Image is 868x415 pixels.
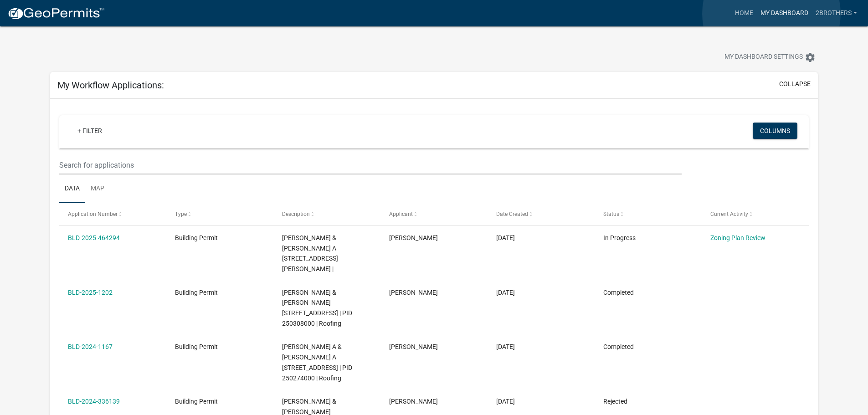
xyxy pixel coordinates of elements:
datatable-header-cell: Description [273,203,380,225]
a: My Dashboard [757,5,812,22]
span: Building Permit [175,343,218,350]
span: 11/26/2024 [496,343,515,350]
span: Completed [603,289,634,296]
a: Map [85,174,110,204]
a: + Filter [70,123,109,139]
a: BLD-2024-336139 [68,398,120,405]
a: Home [731,5,757,22]
span: Building Permit [175,398,218,405]
span: Connor [389,289,438,296]
span: 03/16/2025 [496,289,515,296]
a: BLD-2024-1167 [68,343,113,350]
span: Building Permit [175,234,218,241]
datatable-header-cell: Date Created [488,203,595,225]
h5: My Workflow Applications: [57,80,164,91]
button: collapse [779,79,811,89]
span: Building Permit [175,289,218,296]
i: settings [805,52,816,63]
span: 11/15/2024 [496,398,515,405]
span: 08/15/2025 [496,234,515,241]
span: My Dashboard Settings [724,52,803,63]
span: Application Number [68,211,118,217]
a: 2brothers [812,5,861,22]
span: ZIMMERMAN,DAVID W & CAROL A 1434 CLAUDIA AVE, Houston County | PID 251756000 | [282,234,338,272]
span: Connor [389,343,438,350]
span: Current Activity [710,211,748,217]
span: Completed [603,343,634,350]
span: Type [175,211,187,217]
datatable-header-cell: Application Number [59,203,166,225]
input: Search for applications [59,156,681,174]
a: Zoning Plan Review [710,234,765,241]
a: Data [59,174,85,204]
a: BLD-2025-464294 [68,234,120,241]
span: Date Created [496,211,528,217]
span: BRAUN,ELTON A & SHARON A 526 MAIN ST, Houston County | PID 250274000 | Roofing [282,343,352,381]
span: THESING, STEVEN & LAURA 521 MAIN ST, Houston County | PID 250308000 | Roofing [282,289,352,327]
button: My Dashboard Settingssettings [717,48,823,66]
datatable-header-cell: Type [166,203,273,225]
span: Rejected [603,398,627,405]
datatable-header-cell: Current Activity [701,203,808,225]
span: In Progress [603,234,636,241]
button: Columns [753,123,797,139]
span: Applicant [389,211,413,217]
datatable-header-cell: Applicant [380,203,488,225]
datatable-header-cell: Status [594,203,701,225]
span: Connor [389,398,438,405]
span: Status [603,211,619,217]
span: Description [282,211,310,217]
span: Connor [389,234,438,241]
a: BLD-2025-1202 [68,289,113,296]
